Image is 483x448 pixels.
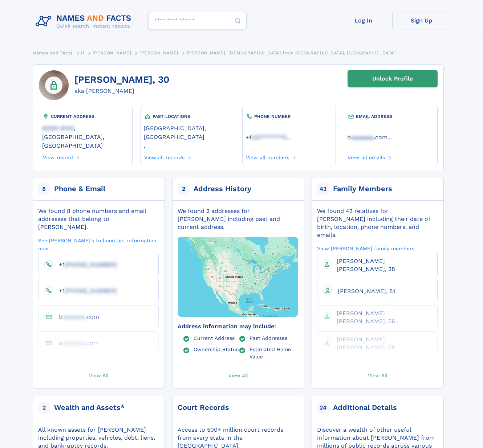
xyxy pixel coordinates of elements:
[144,120,231,152] div: ,
[317,245,414,252] a: View [PERSON_NAME] family members
[194,346,239,352] a: Ownership Status
[65,287,117,294] span: [PHONE_NUMBER]
[187,50,396,56] span: [PERSON_NAME], [DEMOGRAPHIC_DATA] from [GEOGRAPHIC_DATA], [GEOGRAPHIC_DATA]
[65,261,117,268] span: [PHONE_NUMBER]
[53,261,117,268] a: +1[PHONE_NUMBER]
[245,113,333,120] div: PHONE NUMBER
[317,402,329,414] span: 24
[139,48,178,57] a: [PERSON_NAME]
[333,184,392,194] div: Family Members
[317,183,329,195] span: 43
[249,335,287,341] a: Past Addresses
[178,183,189,195] span: 2
[38,237,159,252] a: See [PERSON_NAME]'s full contact information now
[228,372,248,378] span: View All
[331,309,431,324] a: [PERSON_NAME] [PERSON_NAME], 56
[334,12,392,29] a: Log In
[139,50,178,56] span: [PERSON_NAME]
[245,152,290,160] a: View all numbers
[33,48,73,57] a: Names and Facts
[53,313,99,320] a: baaaaaaa.com
[93,48,131,57] a: [PERSON_NAME]
[351,134,374,141] span: aaaaaaa
[337,336,395,351] span: [PERSON_NAME] [PERSON_NAME], 58
[81,48,85,57] a: H
[331,336,431,350] a: [PERSON_NAME] [PERSON_NAME], 58
[338,288,395,295] span: [PERSON_NAME], 81
[337,258,395,272] span: [PERSON_NAME] [PERSON_NAME], 28
[308,363,447,388] a: View All
[144,124,231,140] a: [GEOGRAPHIC_DATA], [GEOGRAPHIC_DATA]
[347,113,434,120] div: EMAIL ADDRESS
[53,287,117,294] a: +1[PHONE_NUMBER]
[317,207,438,239] div: We found 43 relatives for [PERSON_NAME] including their date of birth, location, phone numbers, a...
[144,113,231,120] div: PAST LOCATIONS
[194,184,251,194] div: Address History
[53,339,99,346] a: aaaaaaaa.com
[165,216,310,337] img: Map with markers on addresses Cori A Hoover
[38,402,50,414] span: 2
[169,363,308,388] a: View All
[89,372,109,378] span: View All
[392,12,450,29] a: Sign Up
[347,134,434,141] a: ...
[332,287,395,294] a: [PERSON_NAME], 81
[368,372,387,378] span: View All
[42,124,129,149] a: 93291-9145, [GEOGRAPHIC_DATA], [GEOGRAPHIC_DATA]
[245,134,333,141] a: ...
[33,12,137,31] img: Logo Names and Facts
[178,207,298,231] div: We found 2 addresses for [PERSON_NAME] including past and current address.
[333,403,397,413] div: Additional Details
[54,184,105,194] div: Phone & Email
[62,340,85,346] span: aaaaaaa
[337,310,395,325] span: [PERSON_NAME] [PERSON_NAME], 56
[42,125,74,132] span: 93291-9145
[178,322,298,330] div: Address information may include:
[93,50,131,56] span: [PERSON_NAME]
[42,113,129,120] div: CURRENT ADDRESS
[178,403,229,413] div: Court Records
[38,183,50,195] span: 8
[144,152,185,160] a: View all records
[347,152,385,160] a: View all emails
[348,70,438,87] a: Unlock Profile
[54,403,125,413] div: Wealth and Assets*
[372,70,413,87] div: Unlock Profile
[29,363,168,388] a: View All
[331,257,431,272] a: [PERSON_NAME] [PERSON_NAME], 28
[62,313,85,320] span: aaaaaaa
[74,74,170,85] h1: [PERSON_NAME], 30
[38,207,159,231] div: We found 8 phone numbers and email addresses that belong to [PERSON_NAME].
[229,12,247,30] button: Search Button
[74,87,170,95] div: aka [PERSON_NAME]
[81,50,85,56] span: H
[347,133,387,141] a: baaaaaaa.com
[42,152,73,160] a: View record
[249,346,299,359] a: Estimated Home Value
[148,12,247,29] input: search input
[194,335,235,341] a: Current Address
